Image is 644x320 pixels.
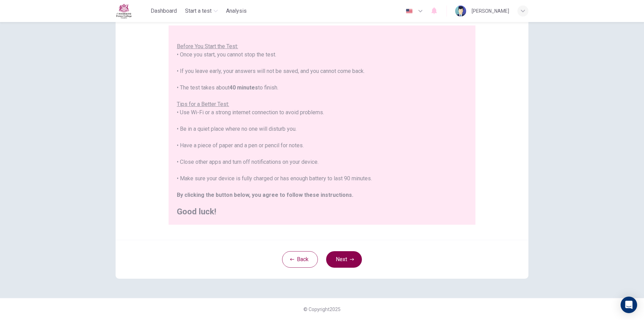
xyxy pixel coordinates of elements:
[455,6,466,17] img: Profile picture
[185,7,212,15] span: Start a test
[177,192,353,198] b: By clicking the button below, you agree to follow these instructions.
[226,7,247,15] span: Analysis
[303,307,341,312] span: © Copyright 2025
[405,9,414,14] img: en
[177,26,467,216] div: You are about to start a . • Once you start, you cannot stop the test. • If you leave early, your...
[177,207,467,216] h2: Good luck!
[182,5,221,17] button: Start a test
[282,251,318,268] button: Back
[177,101,229,107] u: Tips for a Better Test:
[151,7,177,15] span: Dashboard
[116,3,148,19] a: Fettes logo
[223,5,249,17] button: Analysis
[472,7,509,15] div: [PERSON_NAME]
[148,5,180,17] button: Dashboard
[621,297,637,313] div: Open Intercom Messenger
[177,43,238,50] u: Before You Start the Test:
[229,84,258,91] b: 40 minutes
[116,3,132,19] img: Fettes logo
[326,251,362,268] button: Next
